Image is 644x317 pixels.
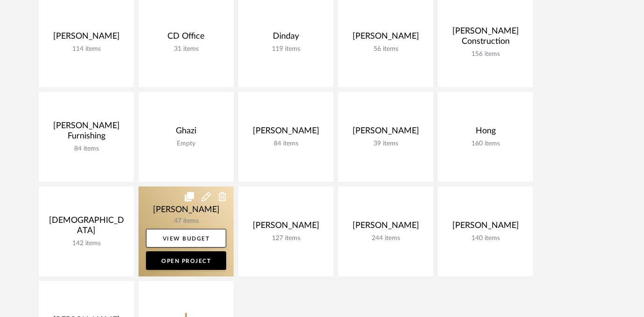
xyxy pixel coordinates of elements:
[445,26,526,50] div: [PERSON_NAME] Construction
[445,126,526,140] div: Hong
[146,140,226,148] div: Empty
[346,140,426,148] div: 39 items
[246,31,326,45] div: Dinday
[246,45,326,53] div: 119 items
[146,229,226,248] a: View Budget
[346,234,426,242] div: 244 items
[146,251,226,270] a: Open Project
[445,234,526,242] div: 140 items
[46,240,126,248] div: 142 items
[146,31,226,45] div: CD Office
[146,126,226,140] div: Ghazi
[445,140,526,148] div: 160 items
[46,145,126,153] div: 84 items
[346,126,426,140] div: [PERSON_NAME]
[46,45,126,53] div: 114 items
[246,234,326,242] div: 127 items
[246,126,326,140] div: [PERSON_NAME]
[246,140,326,148] div: 84 items
[445,221,526,234] div: [PERSON_NAME]
[146,45,226,53] div: 31 items
[346,31,426,45] div: [PERSON_NAME]
[346,221,426,234] div: [PERSON_NAME]
[346,45,426,53] div: 56 items
[46,215,126,240] div: [DEMOGRAPHIC_DATA]
[445,50,526,58] div: 156 items
[246,221,326,234] div: [PERSON_NAME]
[46,31,126,45] div: [PERSON_NAME]
[46,121,126,145] div: [PERSON_NAME] Furnishing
